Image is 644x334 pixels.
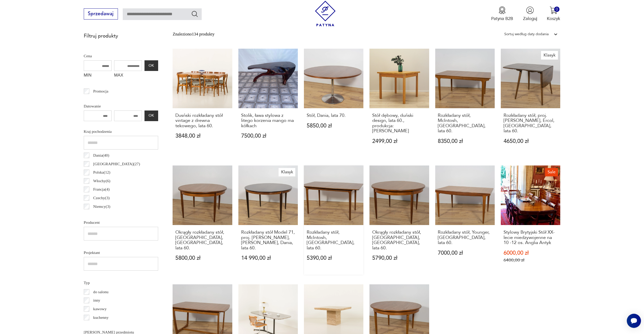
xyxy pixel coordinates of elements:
p: Czechy ( 3 ) [93,195,110,201]
p: [GEOGRAPHIC_DATA] ( 27 ) [93,161,140,167]
h3: Okrągły rozkładany stół, [GEOGRAPHIC_DATA], [GEOGRAPHIC_DATA], lata 60. [372,230,426,251]
img: Ikona medalu [498,6,506,14]
p: 14 990,00 zł [241,255,295,261]
div: 0 [554,7,559,12]
a: Rozkładany stół, McIntosh, Wielka Brytania, lata 60.Rozkładany stół, McIntosh, [GEOGRAPHIC_DATA],... [435,49,495,156]
a: Okrągły rozkładany stół, G-Plan, Wielka Brytania, lata 60.Okrągły rozkładany stół, [GEOGRAPHIC_DA... [369,165,429,275]
div: Znaleziono 134 produkty [173,31,214,38]
button: Szukaj [191,10,198,17]
a: Stolik, ława stylowa z litego korzenia mango ma kółkachStolik, ława stylowa z litego korzenia man... [238,49,298,156]
p: Typ [84,280,158,286]
img: Patyna - sklep z meblami i dekoracjami vintage [313,1,338,26]
p: Projektant [84,249,158,256]
p: kuchenny [93,314,109,321]
a: Sprzedawaj [84,12,118,16]
a: Rozkładany stół, McIntosh, Wielka Brytania, lata 60.Rozkładany stół, McIntosh, [GEOGRAPHIC_DATA],... [304,165,363,275]
p: 8350,00 zł [438,139,492,144]
p: 6400,00 zł [504,257,558,263]
button: 0Koszyk [547,6,560,22]
a: Dusński rozkładany stół vintage z drewna tekowego, lata 60.Dusński rozkładany stół vintage z drew... [173,49,232,156]
p: 2499,00 zł [372,139,426,144]
a: Stół dębowy, duński design, lata 60., produkcja: DaniaStół dębowy, duński design, lata 60., produ... [369,49,429,156]
p: 3848,00 zł [175,133,230,139]
p: Kraj pochodzenia [84,128,158,135]
p: Cena [84,53,158,59]
h3: Okrągły rozkładany stół, [GEOGRAPHIC_DATA], [GEOGRAPHIC_DATA], lata 60. [175,230,230,251]
a: Ikona medaluPatyna B2B [491,6,513,22]
p: Producent [84,219,158,226]
p: 6000,00 zł [504,250,558,256]
p: kawowy [93,306,107,312]
p: Koszyk [547,16,560,22]
p: 5850,00 zł [307,123,361,128]
p: Szwecja ( 3 ) [93,212,111,218]
p: 5790,00 zł [372,255,426,261]
p: Patyna B2B [491,16,513,22]
h3: Dusński rozkładany stół vintage z drewna tekowego, lata 60. [175,113,230,128]
h3: Stół dębowy, duński design, lata 60., produkcja: [PERSON_NAME] [372,113,426,134]
button: OK [144,60,158,71]
p: 5390,00 zł [307,255,361,261]
p: Polska ( 12 ) [93,169,110,176]
h3: Rozkładany stół, McIntosh, [GEOGRAPHIC_DATA], lata 60. [307,230,361,251]
button: Sprzedawaj [84,8,118,20]
div: Sortuj według daty dodania [504,31,549,38]
h3: Rozkładany stół, proj. [PERSON_NAME], Ercol, [GEOGRAPHIC_DATA], lata 60. [504,113,558,134]
label: MIN [84,71,112,81]
button: Patyna B2B [491,6,513,22]
p: Dania ( 40 ) [93,152,109,159]
p: 4650,00 zł [504,139,558,144]
p: inny [93,297,100,304]
p: Francja ( 4 ) [93,186,110,193]
a: SaleStylowy Brytyjski Stół XX-lecie miedzywojenne na 10 -12 os. Anglia AntykStylowy Brytyjski Stó... [501,165,560,275]
a: Okrągły rozkładany stół, G-Plan, Wielka Brytania, lata 60.Okrągły rozkładany stół, [GEOGRAPHIC_DA... [173,165,232,275]
iframe: Smartsupp widget button [627,314,641,328]
h3: Stylowy Brytyjski Stół XX-lecie miedzywojenne na 10 -12 os. Anglia Antyk [504,230,558,245]
p: do salonu [93,289,108,295]
img: Ikona koszyka [550,6,557,14]
p: Zaloguj [523,16,537,22]
button: OK [144,110,158,121]
h3: Stół, Dania, lata 70. [307,113,361,118]
a: KlasykRozkładany stół Model 71, proj. S. Hansen, Haslev Mobelsnedkeri, Dania, lata 60.Rozkładany ... [238,165,298,275]
p: Promocja [93,88,108,95]
p: 7000,00 zł [438,250,492,256]
p: Datowanie [84,103,158,109]
p: 7500,00 zł [241,133,295,139]
a: Rozkładany stół, Younger, Wielka Brytania, lata 60.Rozkładany stół, Younger, [GEOGRAPHIC_DATA], l... [435,165,495,275]
p: Niemcy ( 3 ) [93,203,110,210]
p: 5800,00 zł [175,255,230,261]
p: Włochy ( 6 ) [93,178,110,184]
h3: Rozkładany stół Model 71, proj. [PERSON_NAME], [PERSON_NAME], Dania, lata 60. [241,230,295,251]
a: Stół, Dania, lata 70.Stół, Dania, lata 70.5850,00 zł [304,49,363,156]
label: MAX [114,71,142,81]
button: Zaloguj [523,6,537,22]
h3: Rozkładany stół, McIntosh, [GEOGRAPHIC_DATA], lata 60. [438,113,492,134]
img: Ikonka użytkownika [526,6,534,14]
p: Filtruj produkty [84,33,158,39]
a: KlasykRozkładany stół, proj. Lucian Ercolani, Ercol, Wielka Brytania, lata 60.Rozkładany stół, pr... [501,49,560,156]
h3: Rozkładany stół, Younger, [GEOGRAPHIC_DATA], lata 60. [438,230,492,245]
h3: Stolik, ława stylowa z litego korzenia mango ma kółkach [241,113,295,128]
